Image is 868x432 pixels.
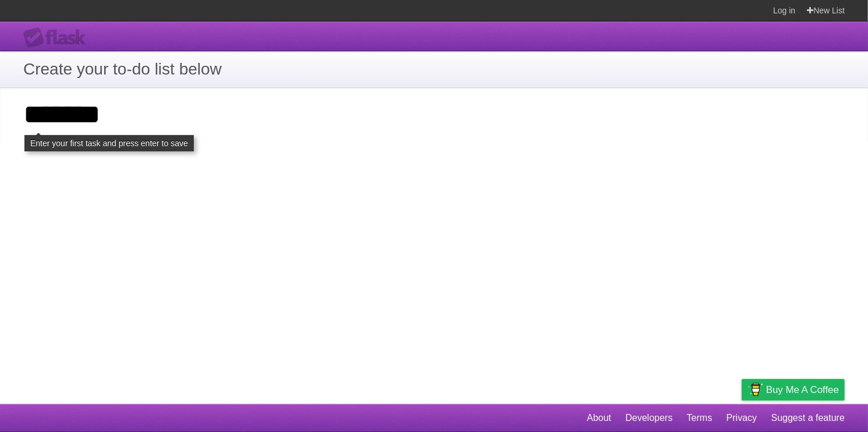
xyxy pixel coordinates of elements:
h1: Create your to-do list below [23,57,845,82]
a: Terms [687,407,713,429]
a: Privacy [727,407,757,429]
a: Developers [625,407,672,429]
div: Flask [23,27,93,48]
a: About [587,407,611,429]
img: Buy me a coffee [747,380,763,399]
span: Buy me a coffee [766,380,839,400]
a: Suggest a feature [771,407,845,429]
a: Buy me a coffee [742,379,845,401]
